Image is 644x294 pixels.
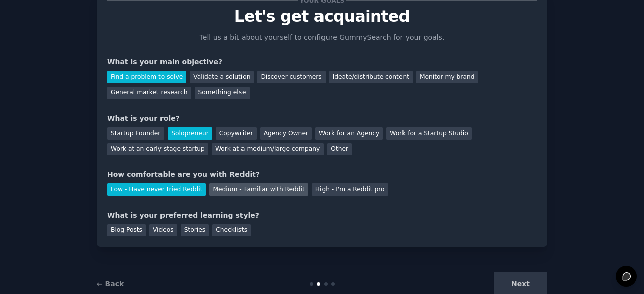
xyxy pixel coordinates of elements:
[312,183,388,196] div: High - I'm a Reddit pro
[212,224,251,237] div: Checklists
[212,143,324,156] div: Work at a medium/large company
[107,127,164,140] div: Startup Founder
[107,210,537,221] div: What is your preferred learning style?
[149,224,177,237] div: Videos
[107,71,186,83] div: Find a problem to solve
[107,224,146,237] div: Blog Posts
[260,127,312,140] div: Agency Owner
[315,127,383,140] div: Work for an Agency
[107,169,537,180] div: How comfortable are you with Reddit?
[168,127,212,140] div: Solopreneur
[107,183,206,196] div: Low - Have never tried Reddit
[386,127,471,140] div: Work for a Startup Studio
[181,224,209,237] div: Stories
[195,32,449,43] p: Tell us a bit about yourself to configure GummySearch for your goals.
[329,71,413,83] div: Ideate/distribute content
[209,183,308,196] div: Medium - Familiar with Reddit
[216,127,257,140] div: Copywriter
[327,143,352,156] div: Other
[107,8,537,25] p: Let's get acquainted
[195,87,250,100] div: Something else
[107,87,191,100] div: General market research
[97,280,124,288] a: ← Back
[107,57,537,67] div: What is your main objective?
[107,143,208,156] div: Work at an early stage startup
[107,113,537,124] div: What is your role?
[257,71,325,83] div: Discover customers
[416,71,478,83] div: Monitor my brand
[190,71,254,83] div: Validate a solution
